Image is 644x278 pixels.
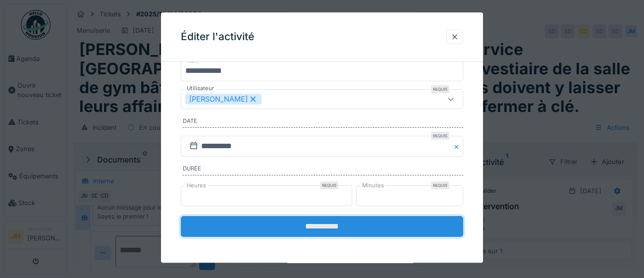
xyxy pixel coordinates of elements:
[185,94,262,105] div: [PERSON_NAME]
[181,31,254,43] h3: Éditer l'activité
[431,181,449,189] div: Requis
[185,84,216,93] label: Utilisateur
[360,181,386,190] label: Minutes
[185,56,201,65] label: Nom
[185,181,208,190] label: Heures
[452,136,463,157] button: Close
[183,165,463,175] label: Durée
[431,132,449,140] div: Requis
[320,181,338,189] div: Requis
[183,117,463,128] label: Date
[431,85,449,93] div: Requis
